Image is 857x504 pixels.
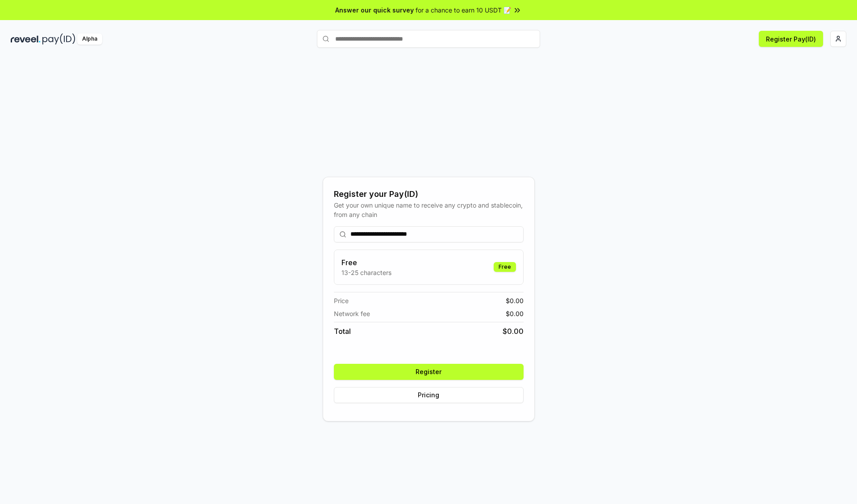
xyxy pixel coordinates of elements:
[334,364,524,380] button: Register
[503,326,524,337] span: $ 0.00
[77,33,102,45] div: Alpha
[11,33,41,45] img: reveel_dark
[335,5,414,15] span: Answer our quick survey
[334,188,524,200] div: Register your Pay(ID)
[334,387,524,403] button: Pricing
[42,33,75,45] img: pay_id
[341,257,391,268] h3: Free
[334,309,370,318] span: Network fee
[341,268,391,277] p: 13-25 characters
[506,296,524,305] span: $ 0.00
[494,262,516,272] div: Free
[759,31,823,47] button: Register Pay(ID)
[506,309,524,318] span: $ 0.00
[334,326,351,337] span: Total
[334,296,349,305] span: Price
[334,200,524,219] div: Get your own unique name to receive any crypto and stablecoin, from any chain
[416,5,511,15] span: for a chance to earn 10 USDT 📝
